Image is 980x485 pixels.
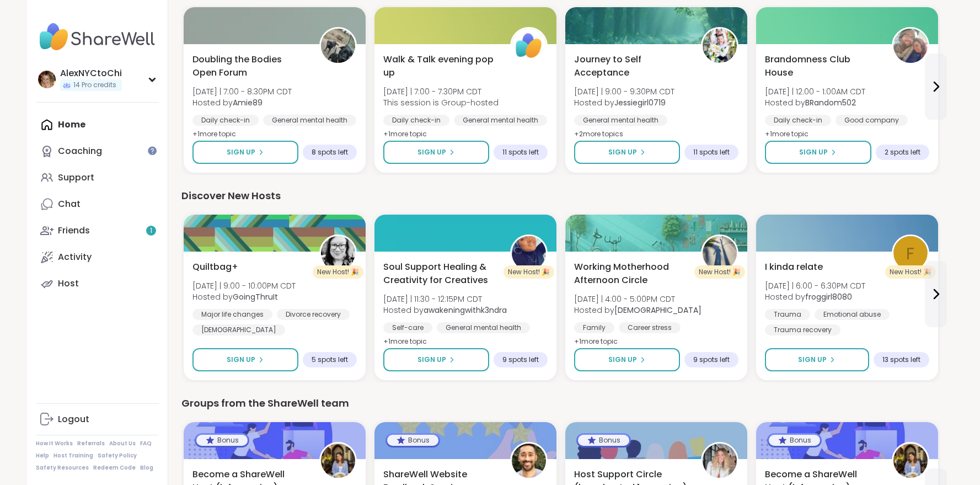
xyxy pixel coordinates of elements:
div: Daily check-in [192,115,259,126]
a: Referrals [77,440,105,447]
span: [DATE] | 7:00 - 7:30PM CDT [383,86,499,97]
button: Sign Up [574,348,680,371]
span: Hosted by [192,291,296,302]
div: Trauma [765,309,810,320]
div: Chat [58,198,81,210]
span: Brandomness Club House [765,53,880,79]
span: Quiltbag+ [192,260,238,274]
div: New Host! 🎉 [694,265,745,279]
a: Host [36,270,159,297]
div: Host [58,278,79,290]
div: Daily check-in [383,115,449,126]
span: 14 Pro credits [73,81,116,90]
div: New Host! 🎉 [885,265,936,279]
div: Self-care [383,322,432,333]
b: Jessiegirl0719 [614,97,666,108]
button: Sign Up [383,348,489,371]
div: Support [58,172,94,184]
a: Friends1 [36,217,159,244]
span: Sign Up [608,355,637,365]
img: GoingThruIt [321,236,355,270]
span: Walk & Talk evening pop up [383,53,498,79]
div: Bonus [578,435,629,446]
a: Blog [140,464,153,472]
span: Doubling the Bodies Open Forum [192,53,307,79]
img: Amie89 [321,29,355,63]
button: Sign Up [574,141,680,164]
div: Coaching [58,145,102,157]
span: [DATE] | 11:30 - 12:15PM CDT [383,294,507,305]
div: General mental health [574,115,667,126]
div: Bonus [196,435,248,446]
div: AlexNYCtoChi [60,67,122,79]
span: 9 spots left [693,355,730,364]
a: Coaching [36,138,159,164]
b: Amie89 [233,97,263,108]
span: Working Motherhood Afternoon Circle [574,260,689,287]
b: froggirl8080 [805,291,852,302]
span: [DATE] | 9:00 - 9:30PM CDT [574,86,674,97]
img: ShareWell [512,29,546,63]
span: Journey to Self Acceptance [574,53,689,79]
button: Sign Up [192,141,298,164]
div: [DEMOGRAPHIC_DATA] [192,324,285,335]
button: Sign Up [383,141,489,164]
span: 8 spots left [312,148,348,157]
a: Support [36,164,159,191]
span: [DATE] | 7:00 - 8:30PM CDT [192,86,292,97]
span: Sign Up [417,147,446,157]
div: New Host! 🎉 [504,265,554,279]
span: 1 [150,226,152,236]
span: I kinda relate [765,260,823,274]
div: Logout [58,413,89,425]
span: Sign Up [227,147,255,157]
a: Help [36,452,49,460]
div: Bonus [387,435,438,446]
div: Groups from the ShareWell team [181,396,940,411]
b: GoingThruIt [233,291,278,302]
div: General mental health [454,115,547,126]
div: General mental health [437,322,530,333]
img: BRandom502 [893,29,928,63]
span: Sign Up [799,147,828,157]
a: Safety Policy [98,452,137,460]
b: awakeningwithk3ndra [424,305,507,316]
a: About Us [109,440,136,447]
span: Sign Up [417,355,446,365]
img: Mana [893,444,928,478]
div: Major life changes [192,309,272,320]
span: 11 spots left [693,148,730,157]
div: Good company [836,115,908,126]
span: Hosted by [765,291,865,302]
img: AlexNYCtoChi [38,71,56,88]
div: Family [574,322,614,333]
b: [DEMOGRAPHIC_DATA] [614,305,701,316]
span: f [906,241,914,267]
span: 9 spots left [502,355,539,364]
img: Mana [321,444,355,478]
div: Daily check-in [765,115,831,126]
span: [DATE] | 6:00 - 6:30PM CDT [765,280,865,291]
div: Discover New Hosts [181,188,940,204]
button: Sign Up [765,348,869,371]
div: Career stress [619,322,681,333]
span: 2 spots left [885,148,920,157]
span: [DATE] | 9:00 - 10:00PM CDT [192,280,296,291]
div: Trauma recovery [765,324,840,335]
button: Sign Up [192,348,298,371]
span: Sign Up [798,355,827,365]
img: KarmaKat42 [703,236,737,270]
a: Activity [36,244,159,270]
img: brett [512,444,546,478]
a: FAQ [140,440,152,447]
span: 5 spots left [312,355,348,364]
span: Sign Up [227,355,255,365]
span: [DATE] | 12:00 - 1:00AM CDT [765,86,865,97]
div: New Host! 🎉 [313,265,363,279]
iframe: Spotlight [148,146,157,155]
span: Soul Support Healing & Creativity for Creatives [383,260,498,287]
img: awakeningwithk3ndra [512,236,546,270]
span: Hosted by [383,305,507,316]
div: General mental health [263,115,356,126]
span: Hosted by [574,97,674,108]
